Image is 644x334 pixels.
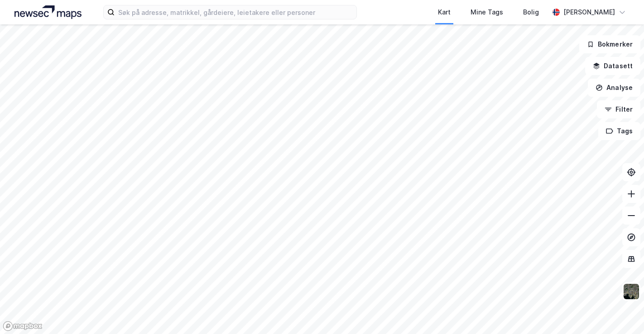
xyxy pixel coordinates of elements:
div: Kart [438,7,451,18]
div: [PERSON_NAME] [563,7,615,18]
a: Mapbox homepage [3,321,43,331]
button: Tags [598,122,640,140]
iframe: Chat Widget [599,291,644,334]
div: Bolig [523,7,539,18]
button: Datasett [585,57,640,75]
button: Analyse [588,79,640,97]
div: Mine Tags [471,7,503,18]
button: Bokmerker [579,35,640,53]
img: 9k= [623,283,640,300]
button: Filter [597,100,640,118]
img: logo.a4113a55bc3d86da70a041830d287a7e.svg [14,5,82,19]
input: Søk på adresse, matrikkel, gårdeiere, leietakere eller personer [115,5,356,19]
